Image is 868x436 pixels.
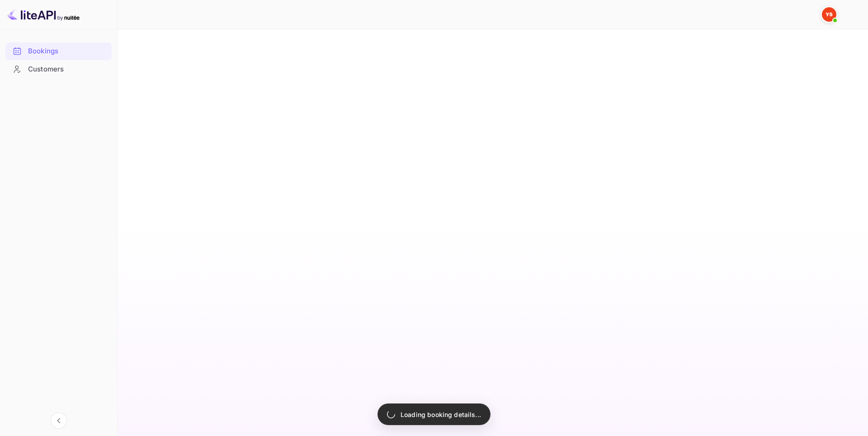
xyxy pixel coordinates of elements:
a: Bookings [5,43,112,59]
p: Loading booking details... [401,410,481,419]
div: Bookings [5,43,112,60]
div: Customers [28,64,107,75]
div: Bookings [28,46,107,57]
img: Yandex Support [822,7,836,22]
button: Collapse navigation [51,412,67,429]
img: LiteAPI logo [7,7,80,22]
a: Customers [5,61,112,77]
